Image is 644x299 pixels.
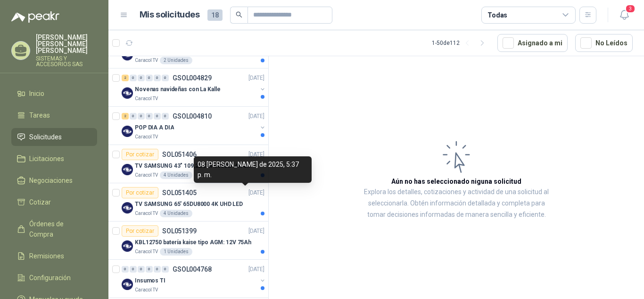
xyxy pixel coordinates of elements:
[108,222,268,260] a: Por cotizarSOL051399[DATE] Company LogoKBL12750 batería kaise tipo AGM: 12V 75AhCaracol TV1 Unidades
[122,202,133,214] img: Company Logo
[122,266,129,273] div: 0
[154,113,161,120] div: 0
[135,200,243,209] p: TV SAMSUNG 65' 65DU8000 4K UHD LED
[391,176,521,187] h3: Aún no has seleccionado niguna solicitud
[29,251,64,261] span: Remisiones
[162,75,169,81] div: 0
[248,227,264,236] p: [DATE]
[236,11,242,18] span: search
[135,95,158,103] p: Caracol TV
[135,248,158,256] p: Caracol TV
[207,9,223,21] span: 18
[135,276,165,285] p: Insumos TI
[11,215,97,243] a: Órdenes de Compra
[135,85,220,94] p: Novenas navideñas con La Kalle
[135,57,158,64] p: Caracol TV
[248,74,264,83] p: [DATE]
[135,238,251,247] p: KBL12750 batería kaise tipo AGM: 12V 75Ah
[11,269,97,287] a: Configuración
[135,286,158,294] p: Caracol TV
[135,162,252,171] p: TV SAMSUNG 43" 109,22 CM U8000F 4K UHD
[363,187,550,221] p: Explora los detalles, cotizaciones y actividad de una solicitud al seleccionarla. Obtén informaci...
[122,149,158,160] div: Por cotizar
[160,248,192,256] div: 1 Unidades
[135,133,158,141] p: Caracol TV
[248,188,264,197] p: [DATE]
[11,106,97,124] a: Tareas
[162,228,197,234] p: SOL051399
[29,154,64,164] span: Licitaciones
[173,113,212,120] p: GSOL004810
[146,75,153,81] div: 0
[138,113,145,120] div: 0
[29,110,50,120] span: Tareas
[248,150,264,159] p: [DATE]
[122,264,266,294] a: 0 0 0 0 0 0 GSOL004768[DATE] Company LogoInsumos TICaracol TV
[11,171,97,189] a: Negociaciones
[29,132,62,142] span: Solicitudes
[162,151,197,158] p: SOL051406
[140,8,200,22] h1: Mis solicitudes
[122,187,158,198] div: Por cotizar
[160,210,192,217] div: 4 Unidades
[194,156,312,183] div: 08 [PERSON_NAME] de 2025, 5:37 p. m.
[122,240,133,252] img: Company Logo
[122,75,129,81] div: 2
[130,113,137,120] div: 0
[122,225,158,237] div: Por cotizar
[625,4,636,13] span: 3
[29,219,88,239] span: Órdenes de Compra
[122,72,266,103] a: 2 0 0 0 0 0 GSOL004829[DATE] Company LogoNovenas navideñas con La KalleCaracol TV
[173,266,212,273] p: GSOL004768
[36,56,97,67] p: SISTEMAS Y ACCESORIOS SAS
[160,57,192,64] div: 2 Unidades
[146,266,153,273] div: 0
[135,210,158,217] p: Caracol TV
[135,123,174,132] p: POP DIA A DIA
[122,111,266,141] a: 2 0 0 0 0 0 GSOL004810[DATE] Company LogoPOP DIA A DIACaracol TV
[130,266,137,273] div: 0
[29,175,73,186] span: Negociaciones
[162,266,169,273] div: 0
[154,266,161,273] div: 0
[11,85,97,103] a: Inicio
[432,35,490,51] div: 1 - 50 de 112
[138,75,145,81] div: 0
[248,265,264,274] p: [DATE]
[36,34,97,54] p: [PERSON_NAME] [PERSON_NAME] [PERSON_NAME]
[154,75,161,81] div: 0
[616,7,633,24] button: 3
[108,145,268,183] a: Por cotizarSOL051406[DATE] Company LogoTV SAMSUNG 43" 109,22 CM U8000F 4K UHDCaracol TV4 Unidades
[162,113,169,120] div: 0
[29,273,71,283] span: Configuración
[122,164,133,175] img: Company Logo
[122,113,129,120] div: 2
[11,150,97,168] a: Licitaciones
[248,112,264,121] p: [DATE]
[108,183,268,222] a: Por cotizarSOL051405[DATE] Company LogoTV SAMSUNG 65' 65DU8000 4K UHD LEDCaracol TV4 Unidades
[162,189,197,196] p: SOL051405
[487,10,507,20] div: Todas
[130,75,137,81] div: 0
[29,197,51,207] span: Cotizar
[11,247,97,265] a: Remisiones
[146,113,153,120] div: 0
[11,128,97,146] a: Solicitudes
[497,34,568,52] button: Asignado a mi
[138,266,145,273] div: 0
[160,171,192,179] div: 4 Unidades
[122,279,133,290] img: Company Logo
[122,87,133,99] img: Company Logo
[11,193,97,211] a: Cotizar
[122,126,133,137] img: Company Logo
[135,171,158,179] p: Caracol TV
[11,11,59,23] img: Logo peakr
[29,88,44,99] span: Inicio
[173,75,212,81] p: GSOL004829
[575,34,633,52] button: No Leídos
